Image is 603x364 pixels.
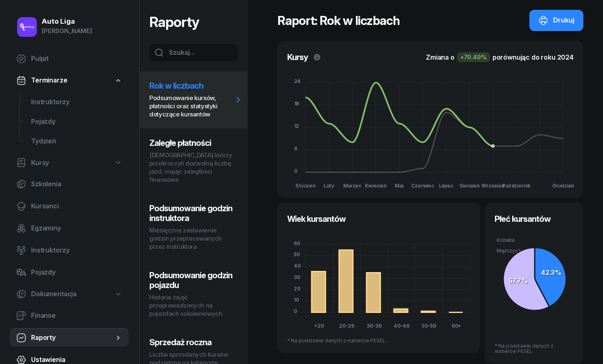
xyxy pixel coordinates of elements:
[31,136,122,147] span: Tydzień
[294,263,301,269] tspan: 40
[491,237,515,243] span: Kobieta
[149,226,233,251] p: Miesięczne zestawienie godzin przepracowanych przez instruktora
[139,71,248,128] button: Rok w liczbachPodsumowanie kursów, płatności oraz statystyki dotyczące kursantów
[457,52,490,62] div: 70.49%
[482,183,504,189] tspan: Wrzesień
[10,328,129,348] a: Raporty
[294,274,300,280] tspan: 30
[149,337,233,347] h3: Sprzedaż roczna
[31,289,76,299] span: Dokumentacja
[294,78,301,84] tspan: 24
[495,333,574,354] div: * Na podstawie danych z numerów PESEL
[421,323,436,329] tspan: 50-59
[339,323,354,329] tspan: 20-29
[31,158,49,168] span: Kursy
[294,100,299,107] tspan: 18
[149,44,238,61] input: Szukaj...
[31,333,114,343] span: Raporty
[426,52,454,62] span: Zmiana o
[25,112,129,132] a: Pojazdy
[31,223,122,234] span: Egzaminy
[149,270,233,290] h3: Podsumowanie godzin pojazdu
[493,52,574,62] span: porównując do roku 2024
[42,18,92,25] div: Auto Liga
[495,212,551,226] h3: Płeć kursantów
[295,183,315,189] tspan: Styczeń
[314,323,324,329] tspan: <20
[287,328,470,343] div: * Na podstawie danych z numerów PESEL
[149,94,233,118] p: Podsumowanie kursów, płatności oraz statystyki dotyczące kursantów
[31,201,122,212] span: Kursanci
[287,51,308,64] h3: Kursy
[31,267,122,278] span: Pojazdy
[31,97,122,107] span: Instruktorzy
[31,54,122,64] span: Pulpit
[31,310,122,321] span: Finanse
[343,183,361,189] tspan: Marzec
[149,81,233,91] h3: Rok w liczbach
[294,168,297,174] tspan: 0
[439,183,453,189] tspan: Lipiec
[10,197,129,216] a: Kursanci
[31,75,67,86] span: Terminarze
[365,183,387,189] tspan: Kwiecień
[411,183,434,189] tspan: Czerwiec
[294,286,300,292] tspan: 20
[139,261,248,328] button: Podsumowanie godzin pojazduHistoria zajęć przeprowadzonych na pojazdach szkoleniowych
[149,203,233,223] h3: Podsumowanie godzin instruktora
[149,151,233,184] p: [DEMOGRAPHIC_DATA] którzy przekroczyli dozwolną liczbę jazd, mając zaległosci finansowe
[491,248,526,254] span: Mężczyczna
[460,54,464,61] span: +
[323,183,334,189] tspan: Luty
[393,323,409,329] tspan: 40-49
[25,132,129,151] a: Tydzień
[395,183,403,189] tspan: Maj
[529,10,583,31] button: Drukuj
[42,26,92,36] div: [PERSON_NAME]
[25,92,129,112] a: Instruktorzy
[10,219,129,238] a: Egzaminy
[10,174,129,194] a: Szkolenia
[552,183,574,189] tspan: Grudzień
[10,306,129,326] a: Finanse
[10,49,129,69] a: Pulpit
[294,240,300,246] tspan: 60
[31,245,122,256] span: Instruktorzy
[139,194,248,261] button: Podsumowanie godzin instruktoraMiesięczne zestawienie godzin przepracowanych przez instruktora
[10,154,129,172] a: Kursy
[31,116,122,127] span: Pojazdy
[451,323,461,329] tspan: 60+
[294,123,299,129] tspan: 12
[538,15,574,26] div: Drukuj
[10,241,129,260] a: Instruktorzy
[149,293,233,318] p: Historia zajęć przeprowadzonych na pojazdach szkoleniowych
[366,323,381,329] tspan: 30-39
[294,308,297,314] tspan: 0
[31,179,122,190] span: Szkolenia
[277,13,400,28] h1: Raport: Rok w liczbach
[10,285,129,304] a: Dokumentacja
[459,183,479,189] tspan: Sierpień
[149,15,199,29] h1: Raporty
[139,128,248,194] button: Zaległe płatności[DEMOGRAPHIC_DATA] którzy przekroczyli dozwolną liczbę jazd, mając zaległosci fi...
[10,71,129,90] a: Terminarze
[294,251,300,257] tspan: 50
[287,212,346,226] h3: Wiek kursantów
[502,183,530,189] tspan: Październik
[149,138,233,148] h3: Zaległe płatności
[10,263,129,282] a: Pojazdy
[294,145,297,152] tspan: 6
[294,297,299,303] tspan: 10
